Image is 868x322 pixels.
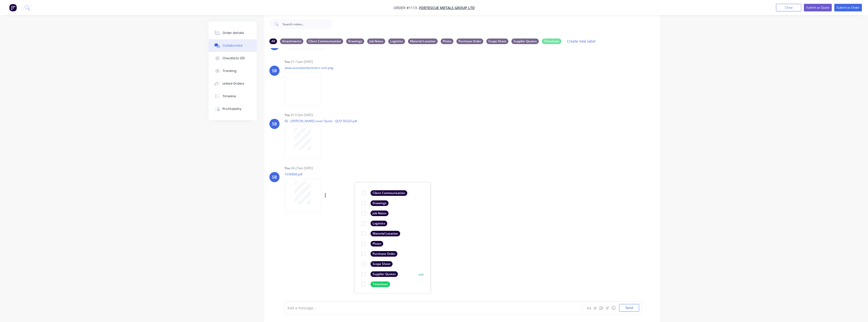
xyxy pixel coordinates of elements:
button: Checklists 0/0 [209,52,257,65]
p: R2 - [PERSON_NAME] Laser Quote - QUO-50220.pdf [285,119,357,123]
button: Create new label [564,38,598,45]
button: ☺ [611,305,617,311]
button: Linked Orders [209,77,257,90]
div: Client Communication [371,190,407,196]
div: Collaborate [223,43,243,48]
div: SB [272,121,277,127]
div: You [285,113,290,117]
div: Profitability [223,107,242,111]
div: Material Location [408,39,438,44]
div: Photo [371,241,383,247]
div: Attachments [280,39,303,44]
div: Tracking [223,69,236,73]
button: Timeline [209,90,257,103]
div: SB [272,68,277,74]
div: Supplier Quotes [371,271,398,277]
div: Supplier Quotes [511,39,539,44]
div: Purchase Order [371,251,397,257]
div: 01:15pm [DATE] [291,60,313,64]
div: Checklists 0/0 [223,56,245,61]
div: SB [272,174,277,180]
div: 04:27pm [DATE] [291,166,313,171]
button: Aa [586,305,592,311]
img: Factory [9,4,17,11]
button: Close [776,4,801,11]
div: Scope Sheet [486,39,508,44]
div: Logistics [371,221,387,226]
input: Search notes... [283,19,333,29]
button: Tracking [209,65,257,77]
div: Timesheet [371,281,390,287]
button: @ [592,305,598,311]
div: You [285,166,290,171]
div: Job Notes [371,211,389,216]
div: All [269,39,277,44]
div: Timesheet [542,39,561,44]
div: Drawings [371,200,389,206]
div: Order details [223,31,244,35]
div: Job Notes [367,39,385,44]
div: Drawings [346,39,364,44]
button: Order details [209,27,257,39]
div: Client Communication [306,39,343,44]
button: Profitability [209,103,257,115]
span: Order #1113 - [394,5,419,10]
button: Send [619,304,639,312]
button: Collaborate [209,39,257,52]
button: Submit as Quote [804,4,832,11]
div: Scope Sheet [371,261,393,267]
div: Material Location [371,231,400,236]
a: FORTESCUE METALS GROUP LTD [419,5,475,10]
div: Timeline [223,94,236,99]
div: 01:57pm [DATE] [291,113,313,117]
p: www-australianfasteners-com.png [285,66,333,70]
div: Photo [441,39,453,44]
div: Logistics [388,39,405,44]
div: Linked Orders [223,81,244,86]
div: Purchase Order [456,39,483,44]
div: You [285,60,290,64]
button: Submit as Order [834,4,862,11]
p: 1036868.pdf [285,172,378,176]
